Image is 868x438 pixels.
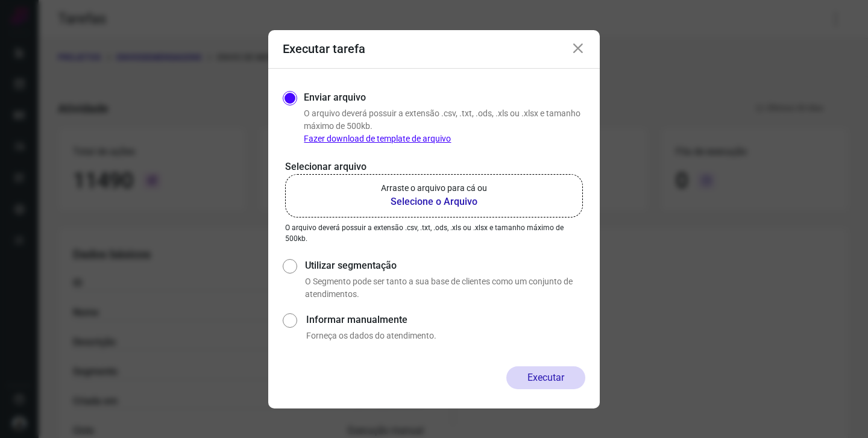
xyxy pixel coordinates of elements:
p: O arquivo deverá possuir a extensão .csv, .txt, .ods, .xls ou .xlsx e tamanho máximo de 500kb. [285,222,583,244]
h3: Executar tarefa [283,42,365,56]
button: Executar [506,366,585,389]
p: Forneça os dados do atendimento. [306,330,585,342]
p: O arquivo deverá possuir a extensão .csv, .txt, .ods, .xls ou .xlsx e tamanho máximo de 500kb. [304,107,585,145]
label: Enviar arquivo [304,90,366,105]
p: O Segmento pode ser tanto a sua base de clientes como um conjunto de atendimentos. [305,275,585,301]
label: Utilizar segmentação [305,258,585,273]
p: Selecionar arquivo [285,160,583,174]
label: Informar manualmente [306,313,585,327]
b: Selecione o Arquivo [381,195,487,209]
a: Fazer download de template de arquivo [304,134,451,143]
p: Arraste o arquivo para cá ou [381,182,487,195]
